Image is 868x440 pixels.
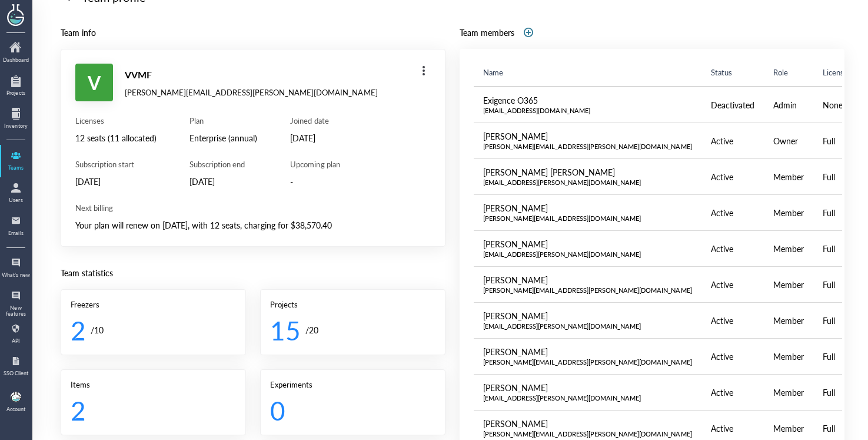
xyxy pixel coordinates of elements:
[813,303,857,339] td: Full
[1,253,31,284] a: What's new
[764,303,813,339] td: Member
[75,203,431,213] div: Next billing
[61,266,445,280] div: Team statistics
[701,87,764,123] td: Deactivated
[483,214,692,223] div: [PERSON_NAME][EMAIL_ADDRESS][DOMAIN_NAME]
[483,274,692,286] div: [PERSON_NAME]
[1,352,31,382] a: SSO Client
[701,231,764,267] td: Active
[711,67,732,78] span: Status
[483,67,503,78] span: Name
[764,123,813,159] td: Owner
[75,159,157,170] div: Subscription start
[125,67,378,82] div: VVMF
[483,238,692,250] div: [PERSON_NAME]
[71,315,86,345] div: 2
[1,38,31,69] a: Dashboard
[483,382,692,393] div: [PERSON_NAME]
[1,71,31,102] a: Projects
[764,87,813,123] td: Admin
[483,106,692,115] div: [EMAIL_ADDRESS][DOMAIN_NAME]
[75,115,157,126] div: Licenses
[1,211,31,242] a: Emails
[1,146,31,177] a: Teams
[11,392,21,402] img: b9474ba4-a536-45cc-a50d-c6e2543a7ac2.jpeg
[125,87,378,98] div: [PERSON_NAME][EMAIL_ADDRESS][PERSON_NAME][DOMAIN_NAME]
[813,195,857,231] td: Full
[270,395,426,425] div: 0
[483,202,692,214] div: [PERSON_NAME]
[75,218,431,232] div: Your plan will renew on [DATE], with 12 seats, charging for $38,570.40
[189,159,257,170] div: Subscription end
[483,393,692,403] div: [EMAIL_ADDRESS][PERSON_NAME][DOMAIN_NAME]
[701,375,764,411] td: Active
[773,67,788,78] span: Role
[290,174,340,188] div: -
[75,131,157,145] div: 12 seats (11 allocated)
[483,166,692,178] div: [PERSON_NAME] [PERSON_NAME]
[270,379,435,390] div: Experiments
[483,429,692,439] div: [PERSON_NAME][EMAIL_ADDRESS][PERSON_NAME][DOMAIN_NAME]
[1,272,31,278] div: What's new
[483,250,692,259] div: [EMAIL_ADDRESS][PERSON_NAME][DOMAIN_NAME]
[813,339,857,375] td: Full
[290,131,340,145] div: [DATE]
[6,406,25,412] div: Account
[764,159,813,195] td: Member
[701,303,764,339] td: Active
[764,339,813,375] td: Member
[483,130,692,142] div: [PERSON_NAME]
[71,299,236,310] div: Freezers
[483,178,692,187] div: [EMAIL_ADDRESS][PERSON_NAME][DOMAIN_NAME]
[88,64,101,101] span: V
[1,370,31,376] div: SSO Client
[813,87,857,123] td: None
[71,395,227,425] div: 2
[813,375,857,411] td: Full
[823,67,848,78] span: License
[1,197,31,203] div: Users
[290,159,340,170] div: Upcoming plan
[1,338,31,344] div: API
[270,315,301,345] div: 15
[483,310,692,322] div: [PERSON_NAME]
[305,323,318,337] div: / 20
[71,379,236,390] div: Items
[1,104,31,135] a: Inventory
[483,286,692,295] div: [PERSON_NAME][EMAIL_ADDRESS][PERSON_NAME][DOMAIN_NAME]
[189,131,257,145] div: Enterprise (annual)
[1,319,31,350] a: API
[1,305,31,317] div: New features
[290,115,340,126] div: Joined date
[764,375,813,411] td: Member
[701,267,764,303] td: Active
[483,346,692,358] div: [PERSON_NAME]
[764,231,813,267] td: Member
[483,322,692,331] div: [EMAIL_ADDRESS][PERSON_NAME][DOMAIN_NAME]
[270,299,435,310] div: Projects
[701,195,764,231] td: Active
[483,358,692,367] div: [PERSON_NAME][EMAIL_ADDRESS][PERSON_NAME][DOMAIN_NAME]
[813,267,857,303] td: Full
[483,142,692,151] div: [PERSON_NAME][EMAIL_ADDRESS][PERSON_NAME][DOMAIN_NAME]
[1,178,31,209] a: Users
[813,231,857,267] td: Full
[764,267,813,303] td: Member
[1,123,31,129] div: Inventory
[189,115,257,126] div: Plan
[701,123,764,159] td: Active
[75,174,157,188] div: [DATE]
[701,159,764,195] td: Active
[91,323,104,337] div: / 10
[460,26,514,39] div: Team members
[764,195,813,231] td: Member
[701,339,764,375] td: Active
[61,25,445,39] div: Team info
[813,159,857,195] td: Full
[1,286,31,317] a: New features
[813,123,857,159] td: Full
[1,57,31,63] div: Dashboard
[483,418,692,429] div: [PERSON_NAME]
[1,165,31,171] div: Teams
[1,90,31,96] div: Projects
